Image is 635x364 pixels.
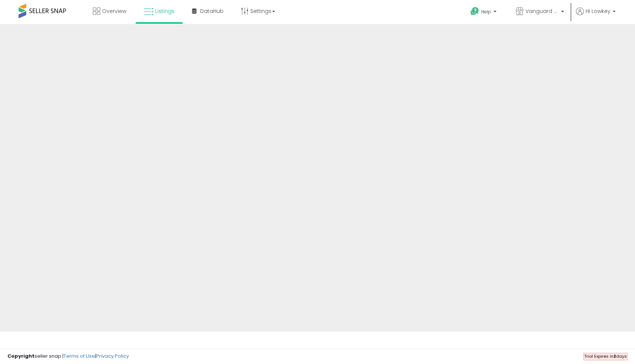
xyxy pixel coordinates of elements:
span: DataHub [200,7,224,15]
a: Hi Lowkey [576,7,616,24]
span: Hi Lowkey [586,7,610,15]
span: Overview [102,7,126,15]
span: Vanguard Systems Shop [525,7,559,15]
a: Help [465,1,504,24]
i: Get Help [470,7,479,16]
span: Listings [155,7,175,15]
span: Help [481,9,491,15]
